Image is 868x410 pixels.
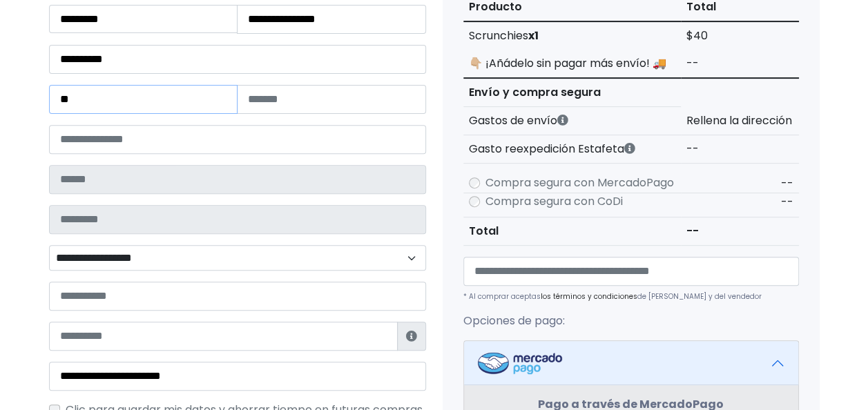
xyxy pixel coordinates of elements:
td: -- [681,217,798,246]
i: Estafeta cobra este monto extra por ser un CP de difícil acceso [624,143,635,154]
i: Los gastos de envío dependen de códigos postales. ¡Te puedes llevar más productos en un solo envío ! [557,115,568,126]
a: los términos y condiciones [541,291,637,302]
th: Gasto reexpedición Estafeta [463,135,682,164]
p: * Al comprar aceptas de [PERSON_NAME] y del vendedor [463,291,799,302]
span: -- [781,194,793,210]
td: -- [681,135,798,164]
span: -- [781,175,793,191]
p: Opciones de pago: [463,313,799,329]
th: Total [463,217,682,246]
td: Rellena la dirección [681,107,798,135]
img: Mercadopago Logo [478,352,562,374]
td: Scrunchies [463,21,682,50]
i: Estafeta lo usará para ponerse en contacto en caso de tener algún problema con el envío [406,331,417,342]
label: Compra segura con CoDi [485,193,623,210]
th: Gastos de envío [463,107,682,135]
th: Envío y compra segura [463,78,682,107]
td: $40 [681,21,798,50]
label: Compra segura con MercadoPago [485,175,674,191]
td: 👇🏼 ¡Añádelo sin pagar más envío! 🚚 [463,50,682,78]
td: -- [681,50,798,78]
strong: x1 [528,28,539,43]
